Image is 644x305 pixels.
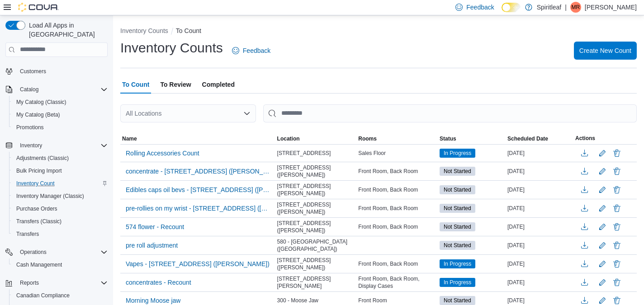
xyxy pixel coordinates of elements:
[13,203,108,214] span: Purchase Orders
[176,27,201,34] button: To Count
[597,276,608,289] button: Edit count details
[13,259,108,270] span: Cash Management
[277,257,355,271] span: [STREET_ADDRESS] ([PERSON_NAME])
[506,148,573,159] div: [DATE]
[277,183,355,197] span: [STREET_ADDRESS] ([PERSON_NAME])
[120,39,223,57] h1: Inventory Counts
[16,261,62,268] span: Cash Management
[13,191,108,202] span: Inventory Manager (Classic)
[18,3,59,12] img: Cova
[122,183,274,197] button: Edibles caps oil bevs - [STREET_ADDRESS] ([PERSON_NAME]) - Recount
[20,249,47,256] span: Operations
[16,155,69,162] span: Adjustments (Classic)
[356,184,438,195] div: Front Room, Back Room
[16,140,46,151] button: Inventory
[122,164,274,178] button: concentrate - [STREET_ADDRESS] ([PERSON_NAME]) - Recount
[444,167,471,175] span: Not Started
[126,222,184,231] span: 574 flower - Recount
[122,239,181,252] button: pre roll adjustment
[13,229,108,239] span: Transfers
[160,75,191,94] span: To Review
[438,133,506,144] button: Status
[126,204,270,213] span: pre-rollies on my wrist - [STREET_ADDRESS] ([PERSON_NAME]) - Recount
[13,178,58,189] a: Inventory Count
[13,153,72,164] a: Adjustments (Classic)
[228,42,274,60] a: Feedback
[9,190,111,202] button: Inventory Manager (Classic)
[611,166,622,177] button: Delete
[122,135,137,142] span: Name
[120,27,168,34] button: Inventory Counts
[565,2,567,13] p: |
[440,222,475,231] span: Not Started
[277,135,300,142] span: Location
[16,247,108,258] span: Operations
[440,241,475,250] span: Not Started
[444,260,471,268] span: In Progress
[13,122,47,133] a: Promotions
[13,165,108,176] span: Bulk Pricing Import
[597,220,608,234] button: Edit count details
[507,135,548,142] span: Scheduled Date
[263,104,637,122] input: This is a search bar. After typing your query, hit enter to filter the results lower in the page.
[356,221,438,232] div: Front Room, Back Room
[2,139,111,152] button: Inventory
[20,142,42,149] span: Inventory
[444,296,471,305] span: Not Started
[597,164,608,178] button: Edit count details
[506,277,573,288] div: [DATE]
[9,228,111,240] button: Transfers
[9,289,111,302] button: Canadian Compliance
[277,297,318,304] span: 300 - Moose Jaw
[506,133,573,144] button: Scheduled Date
[16,167,62,174] span: Bulk Pricing Import
[13,122,108,133] span: Promotions
[358,135,377,142] span: Rooms
[579,46,631,55] span: Create New Count
[16,111,60,118] span: My Catalog (Beta)
[16,247,50,258] button: Operations
[502,3,521,12] input: Dark Mode
[13,203,61,214] a: Purchase Orders
[440,204,475,213] span: Not Started
[13,97,70,108] a: My Catalog (Classic)
[13,178,108,189] span: Inventory Count
[122,257,273,271] button: Vapes - [STREET_ADDRESS] ([PERSON_NAME])
[126,241,178,250] span: pre roll adjustment
[126,296,180,305] span: Morning Moose jaw
[597,146,608,160] button: Edit count details
[16,277,43,288] button: Reports
[444,241,471,249] span: Not Started
[575,135,595,142] span: Actions
[16,66,50,77] a: Customers
[16,192,84,200] span: Inventory Manager (Classic)
[16,84,108,95] span: Catalog
[16,180,55,187] span: Inventory Count
[611,240,622,251] button: Delete
[16,84,42,95] button: Catalog
[122,276,195,289] button: concentrates - Recount
[611,277,622,288] button: Delete
[13,97,108,108] span: My Catalog (Classic)
[444,186,471,194] span: Not Started
[356,148,438,159] div: Sales Floor
[126,259,270,268] span: Vapes - [STREET_ADDRESS] ([PERSON_NAME])
[444,149,471,157] span: In Progress
[537,2,561,13] p: Spiritleaf
[597,202,608,215] button: Edit count details
[122,75,149,94] span: To Count
[122,146,203,160] button: Rolling Accessories Count
[506,184,573,195] div: [DATE]
[356,273,438,291] div: Front Room, Back Room, Display Cases
[440,185,475,194] span: Not Started
[2,277,111,289] button: Reports
[2,65,111,78] button: Customers
[277,220,355,234] span: [STREET_ADDRESS] ([PERSON_NAME])
[356,133,438,144] button: Rooms
[126,149,199,158] span: Rolling Accessories Count
[444,204,471,212] span: Not Started
[13,109,64,120] a: My Catalog (Beta)
[440,167,475,176] span: Not Started
[13,229,43,239] a: Transfers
